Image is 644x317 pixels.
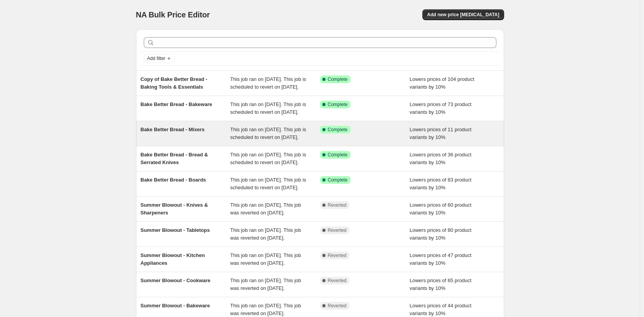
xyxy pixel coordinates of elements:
span: Summer Blowout - Bakeware [141,303,210,308]
span: Summer Blowout - Cookware [141,278,211,283]
span: Lowers prices of 60 product variants by 10% [410,202,472,216]
span: This job ran on [DATE]. This job was reverted on [DATE]. [230,303,301,316]
span: Lowers prices of 65 product variants by 10% [410,278,472,291]
span: This job ran on [DATE]. This job was reverted on [DATE]. [230,278,301,291]
span: This job ran on [DATE]. This job is scheduled to revert on [DATE]. [230,127,306,140]
span: Complete [328,127,348,133]
span: Summer Blowout - Knives & Sharpeners [141,202,208,216]
span: Bake Better Bread - Bakeware [141,101,212,107]
span: This job ran on [DATE]. This job was reverted on [DATE]. [230,202,301,216]
span: Add filter [147,55,165,62]
span: Lowers prices of 73 product variants by 10% [410,101,472,115]
span: This job ran on [DATE]. This job is scheduled to revert on [DATE]. [230,152,306,165]
span: Lowers prices of 11 product variants by 10% [410,127,472,140]
span: This job ran on [DATE]. This job is scheduled to revert on [DATE]. [230,101,306,115]
span: Summer Blowout - Tabletops [141,227,210,233]
span: Complete [328,101,348,108]
span: NA Bulk Price Editor [136,10,210,19]
span: Bake Better Bread - Boards [141,177,206,183]
span: Complete [328,76,348,82]
button: Add new price [MEDICAL_DATA] [422,9,504,20]
span: Bake Better Bread - Mixers [141,127,205,132]
span: Copy of Bake Better Bread - Baking Tools & Essentials [141,76,208,90]
span: Lowers prices of 47 product variants by 10% [410,252,472,266]
span: Bake Better Bread - Bread & Serrated Knives [141,152,208,165]
span: Lowers prices of 36 product variants by 10% [410,152,472,165]
span: This job ran on [DATE]. This job is scheduled to revert on [DATE]. [230,76,306,90]
span: Add new price [MEDICAL_DATA] [427,12,499,18]
span: This job ran on [DATE]. This job was reverted on [DATE]. [230,227,301,241]
span: Lowers prices of 44 product variants by 10% [410,303,472,316]
span: Reverted [328,227,347,233]
span: Complete [328,152,348,158]
span: Complete [328,177,348,183]
span: Lowers prices of 80 product variants by 10% [410,227,472,241]
span: This job ran on [DATE]. This job is scheduled to revert on [DATE]. [230,177,306,190]
span: Lowers prices of 104 product variants by 10% [410,76,474,90]
span: Reverted [328,303,347,309]
span: Reverted [328,278,347,284]
span: Lowers prices of 83 product variants by 10% [410,177,472,190]
span: This job ran on [DATE]. This job was reverted on [DATE]. [230,252,301,266]
span: Summer Blowout - Kitchen Appliances [141,252,205,266]
span: Reverted [328,252,347,259]
span: Reverted [328,202,347,208]
button: Add filter [144,54,175,63]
